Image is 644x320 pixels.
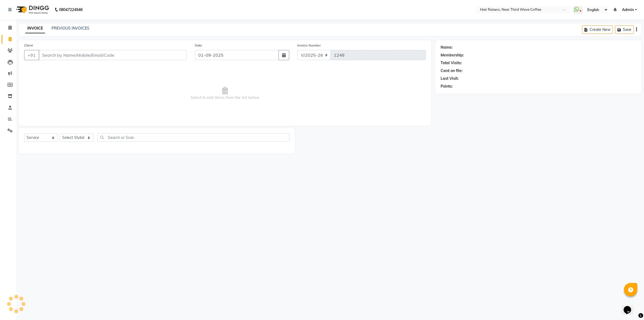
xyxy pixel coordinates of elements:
span: Select & add items from the list below [24,67,426,120]
div: Total Visits: [441,60,462,66]
div: Name: [441,45,453,50]
label: Client [24,43,33,48]
div: Card on file: [441,68,463,74]
a: PREVIOUS INVOICES [52,26,89,31]
button: Create New [582,26,613,34]
div: Last Visit: [441,76,459,81]
img: logo [14,2,50,17]
label: Date [195,43,202,48]
button: +91 [24,50,39,60]
iframe: chat widget [621,299,639,315]
input: Search by Name/Mobile/Email/Code [39,50,187,60]
button: Save [615,26,634,34]
input: Search or Scan [97,133,290,142]
div: Points: [441,84,453,89]
label: Invoice Number [297,43,321,48]
b: 08047224946 [59,2,83,17]
div: Membership: [441,52,464,58]
a: INVOICE [25,24,45,33]
span: Admin [622,7,634,13]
